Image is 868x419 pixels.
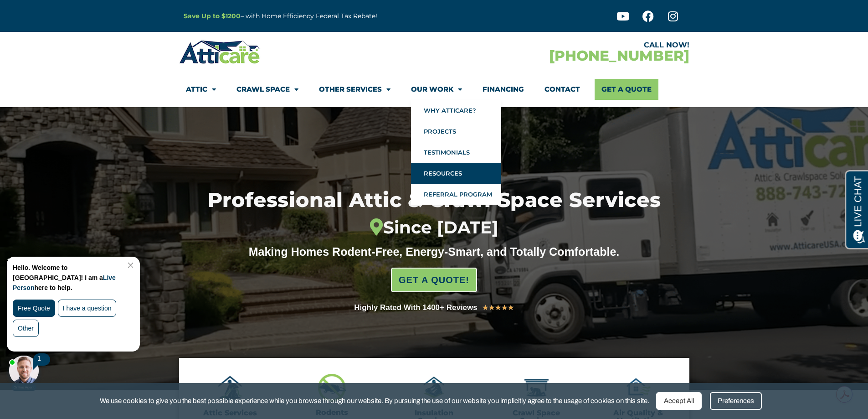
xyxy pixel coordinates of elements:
[495,302,501,314] i: ★
[411,163,501,184] a: Resources
[595,79,658,100] a: Get A Quote
[184,12,241,20] a: Save Up to $1200
[399,271,469,289] span: GET A QUOTE!
[161,217,707,238] div: Since [DATE]
[391,268,477,292] a: GET A QUOTE!
[354,301,478,314] div: Highly Rated With 1400+ Reviews
[100,395,649,407] span: We use cookies to give you the best possible experience while you browse through our website. By ...
[22,7,73,19] span: Opens a chat window
[231,245,637,259] div: Making Homes Rodent-Free, Energy-Smart, and Totally Comfortable.
[501,302,508,314] i: ★
[483,79,524,100] a: Financing
[5,254,150,392] iframe: Chat Invitation
[411,184,501,205] a: Referral Program
[434,41,689,49] div: CALL NOW!
[236,79,298,100] a: Crawl Space
[161,190,707,238] h1: Professional Attic & Crawl Space Services
[656,392,702,410] div: Accept All
[186,79,216,100] a: Attic
[411,100,501,121] a: Why Atticare?
[482,302,488,314] i: ★
[488,302,495,314] i: ★
[184,11,479,21] p: – with Home Efficiency Federal Tax Rebate!
[319,79,390,100] a: Other Services
[411,142,501,163] a: Testimonials
[411,79,462,100] a: Our Work
[508,302,514,314] i: ★
[482,302,514,314] div: 5/5
[186,79,683,100] nav: Menu
[544,79,580,100] a: Contact
[710,392,762,410] div: Preferences
[411,121,501,142] a: Projects
[411,100,501,205] ul: Our Work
